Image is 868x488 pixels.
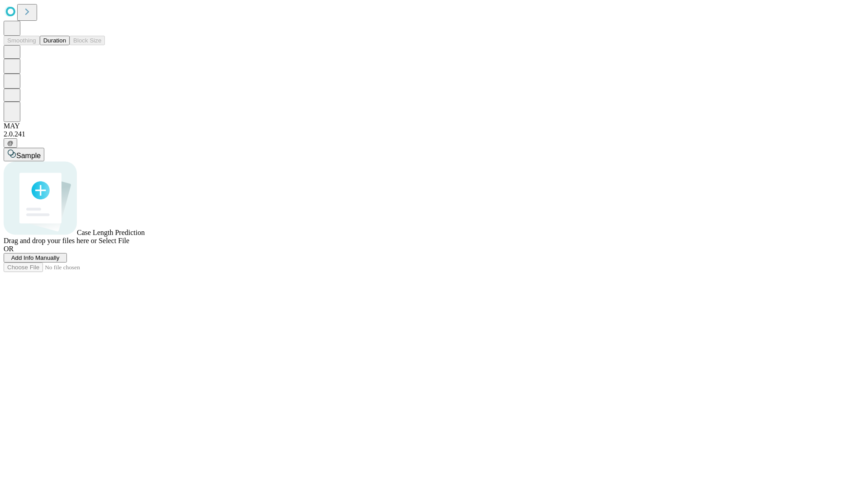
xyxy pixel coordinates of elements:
[4,122,864,130] div: MAY
[4,237,97,244] span: Drag and drop your files here or
[4,148,44,161] button: Sample
[4,130,864,138] div: 2.0.241
[77,229,145,236] span: Case Length Prediction
[70,36,105,45] button: Block Size
[11,254,60,261] span: Add Info Manually
[4,36,40,45] button: Smoothing
[4,253,67,263] button: Add Info Manually
[4,245,14,253] span: OR
[99,237,129,244] span: Select File
[16,152,41,160] span: Sample
[4,138,17,148] button: @
[7,140,14,146] span: @
[40,36,70,45] button: Duration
